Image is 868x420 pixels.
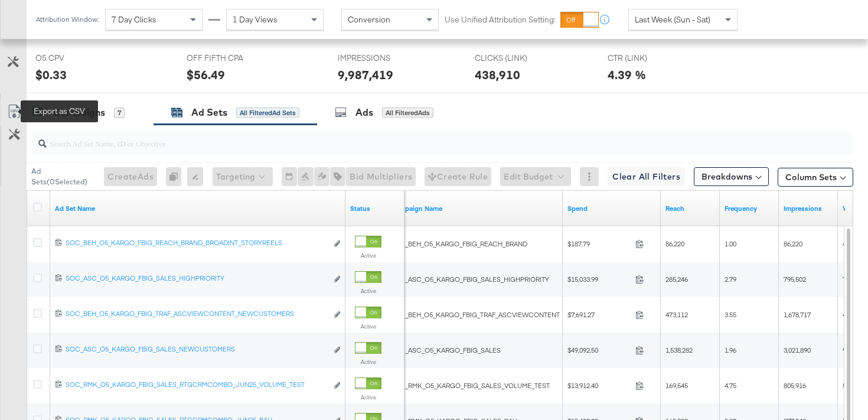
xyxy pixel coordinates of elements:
[66,238,327,248] div: SOC_BEH_O5_KARGO_FBIG_REACH_BRAND_BROADINT_STORYREELS
[390,204,558,213] a: Your campaign name.
[778,168,853,187] button: Column Sets
[390,275,549,284] span: SOC_ASC_O5_KARGO_FBIG_SALES_HIGHPRIORITY
[612,170,680,184] span: Clear All Filters
[236,108,299,118] div: All Filtered Ad Sets
[191,106,227,119] div: Ad Sets
[350,204,400,213] a: Shows the current state of your Ad Set.
[665,204,715,213] a: The number of people your ad was served to.
[187,53,275,64] span: OFF FIFTH CPA
[725,346,736,354] span: 1.96
[475,66,520,83] div: 438,910
[784,204,833,213] a: The number of times your ad was served. On mobile apps an ad is counted as served the first time ...
[66,309,327,321] a: SOC_BEH_O5_KARGO_FBIG_TRAF_ASCVIEWCONTENT_NEWCUSTOMERS
[608,66,646,83] div: 4.39 %
[665,275,688,284] span: 285,246
[112,14,156,25] span: 7 Day Clicks
[53,106,105,119] div: Campaigns
[355,323,381,330] label: Active
[166,167,187,186] div: 0
[567,310,631,319] span: $7,691.27
[843,239,850,248] span: 40
[390,239,527,248] span: SOC_BEH_O5_KARGO_FBIG_REACH_BRAND
[66,238,327,250] a: SOC_BEH_O5_KARGO_FBIG_REACH_BRAND_BROADINT_STORYREELS
[35,53,124,64] span: O5 CPV
[338,53,426,64] span: IMPRESSIONS
[475,53,563,64] span: CLICKS (LINK)
[784,310,811,319] span: 1,678,717
[635,14,710,25] span: Last Week (Sun - Sat)
[66,274,327,286] a: SOC_ASC_O5_KARGO_FBIG_SALES_HIGHPRIORITY
[66,344,327,354] div: SOC_ASC_O5_KARGO_FBIG_SALES_NEWCUSTOMERS
[567,239,631,248] span: $187.79
[355,393,381,401] label: Active
[390,346,501,354] span: SOC_ASC_O5_KARGO_FBIG_SALES
[35,15,99,24] div: Attribution Window:
[608,53,696,64] span: CTR (LINK)
[567,275,631,284] span: $15,033.99
[382,108,433,118] div: All Filtered Ads
[187,66,225,83] div: $56.49
[114,108,125,118] div: 7
[843,310,862,319] span: 43,275
[725,204,774,213] a: The average number of times your ad was served to each person.
[784,275,806,284] span: 795,502
[355,358,381,366] label: Active
[567,346,631,354] span: $49,092.50
[390,381,550,390] span: SOC_RMK_O5_KARGO_FBIG_SALES_VOLUME_TEST
[55,204,341,213] a: Your Ad Set name.
[725,310,736,319] span: 3.55
[66,380,327,392] a: SOC_RMK_O5_KARGO_FBIG_SALES_RTGCRMCOMBO_JUN25_VOLUME_TEST
[66,344,327,357] a: SOC_ASC_O5_KARGO_FBIG_SALES_NEWCUSTOMERS
[784,239,802,248] span: 86,220
[355,106,373,119] div: Ads
[338,66,393,83] div: 9,987,419
[843,346,862,354] span: 92,994
[665,310,688,319] span: 473,112
[725,239,736,248] span: 1.00
[66,309,327,318] div: SOC_BEH_O5_KARGO_FBIG_TRAF_ASCVIEWCONTENT_NEWCUSTOMERS
[843,275,862,284] span: 70,705
[348,14,390,25] span: Conversion
[567,204,656,213] a: The total amount spent to date.
[665,381,688,390] span: 169,545
[843,381,862,390] span: 53,268
[784,381,806,390] span: 805,916
[355,287,381,295] label: Active
[35,66,67,83] div: $0.33
[66,380,327,389] div: SOC_RMK_O5_KARGO_FBIG_SALES_RTGCRMCOMBO_JUN25_VOLUME_TEST
[608,167,685,186] button: Clear All Filters
[31,166,95,187] div: Ad Sets ( 0 Selected)
[725,381,736,390] span: 4.75
[567,381,631,390] span: $13,912.40
[390,310,560,319] span: SOC_BEH_O5_KARGO_FBIG_TRAF_ASCVIEWCONTENT
[694,167,769,186] button: Breakdowns
[66,274,327,283] div: SOC_ASC_O5_KARGO_FBIG_SALES_HIGHPRIORITY
[725,275,736,284] span: 2.79
[445,14,556,25] label: Use Unified Attribution Setting:
[665,346,693,354] span: 1,538,282
[233,14,278,25] span: 1 Day Views
[355,252,381,259] label: Active
[784,346,811,354] span: 3,021,890
[47,127,780,150] input: Search Ad Set Name, ID or Objective
[665,239,684,248] span: 86,220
